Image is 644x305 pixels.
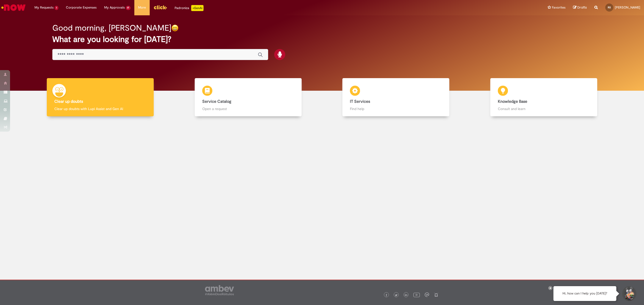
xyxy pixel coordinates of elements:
span: [PERSON_NAME] [615,5,640,10]
b: Knowledge Base [498,99,527,104]
img: click_logo_yellow_360x200.png [153,4,167,11]
a: Clear up doubts Clear up doubts with Lupi Assist and Gen AI [26,78,174,117]
span: Favorites [552,5,566,10]
p: Consult and learn [498,106,590,111]
button: Start Support Conversation [621,286,636,301]
span: More [138,5,146,10]
span: 1 [55,6,58,10]
h2: What are you looking for [DATE]? [52,35,592,44]
span: Drafts [577,5,587,10]
p: +GenAi [191,5,204,11]
b: Service Catalog [202,99,231,104]
a: IT Services Find help [322,78,470,117]
span: My Requests [34,5,54,10]
img: logo_footer_linkedin.png [405,294,407,297]
div: Hi, how can I help you [DATE]? [553,286,616,301]
img: logo_footer_naosei.png [434,292,438,297]
span: 17 [126,6,131,10]
b: IT Services [350,99,370,104]
div: Padroniza [175,5,204,11]
img: ServiceNow [1,3,26,13]
a: Service Catalog Open a request [174,78,322,117]
span: My Approvals [104,5,125,10]
p: Clear up doubts with Lupi Assist and Gen AI [54,106,146,111]
img: logo_footer_youtube.png [413,291,420,298]
img: happy-face.png [171,24,179,32]
a: Drafts [573,5,587,10]
span: RS [608,6,611,9]
img: logo_footer_facebook.png [385,294,388,296]
img: logo_footer_ambev_rotulo_gray.png [205,285,234,295]
b: Clear up doubts [54,99,83,104]
a: Knowledge Base Consult and learn [470,78,618,117]
img: logo_footer_twitter.png [395,294,397,296]
span: Corporate Expenses [66,5,97,10]
p: Open a request [202,106,294,111]
p: Find help [350,106,442,111]
h2: Good morning, [PERSON_NAME] [52,24,171,32]
img: logo_footer_workplace.png [425,292,429,297]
